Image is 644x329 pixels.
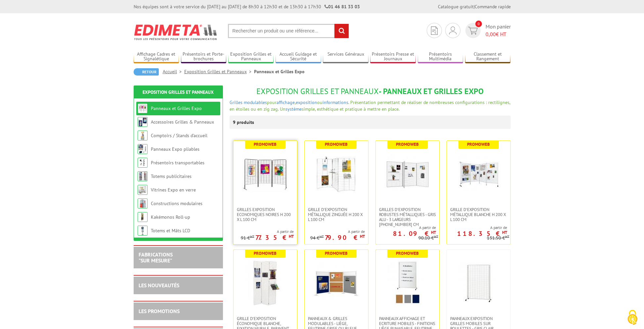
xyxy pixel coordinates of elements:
span: Grille d'exposition métallique blanche H 200 x L 100 cm [450,207,507,222]
span: Mon panier [486,23,511,38]
img: Totems et Mâts LCD [138,226,148,236]
strong: 01 46 81 33 03 [324,4,360,10]
sup: HT [431,230,436,235]
a: Kakémonos Roll-up [151,214,190,220]
img: Cookies (fenêtre modale) [624,309,641,326]
span: A partir de [241,229,294,234]
p: 94 € [310,236,324,241]
p: 79.90 € [325,236,365,240]
a: Comptoirs / Stands d'accueil [151,133,207,138]
img: Grille d'exposition économique blanche, fixation murale, paravent ou sur pied [242,260,288,306]
a: Panneaux Expo pliables [151,146,199,152]
input: Rechercher un produit ou une référence... [228,24,349,38]
sup: HT [320,234,324,239]
span: Grilles Exposition Economiques Noires H 200 x L 100 cm [237,207,294,222]
b: Promoweb [325,141,348,147]
sup: HT [505,234,509,239]
a: informations [322,99,348,105]
div: | [438,3,511,10]
sup: HT [289,234,294,239]
span: Exposition Grilles et Panneaux [256,86,379,96]
input: rechercher [334,24,349,38]
a: Totems et Mâts LCD [151,228,190,234]
a: Vitrines Expo en verre [151,187,196,193]
sup: HT [502,230,507,235]
img: devis rapide [468,27,478,34]
h1: - Panneaux et Grilles Expo [230,87,511,96]
sup: HT [434,234,438,239]
b: Promoweb [396,141,419,147]
img: Grilles d'exposition robustes métalliques - gris alu - 3 largeurs 70-100-120 cm [384,151,431,197]
a: Grilles Exposition Economiques Noires H 200 x L 100 cm [234,207,297,222]
span: Grille d'exposition métallique Zinguée H 200 x L 100 cm [308,207,365,222]
p: 118.35 € [457,232,507,236]
img: Panneaux Expo pliables [138,144,148,154]
a: Totems publicitaires [151,173,192,179]
a: Accueil Guidage et Sécurité [276,51,321,62]
b: Promoweb [254,141,277,147]
a: Présentoirs Presse et Journaux [370,51,416,62]
b: Promoweb [467,141,490,147]
a: exposition [296,99,317,105]
a: FABRICATIONS"Sur Mesure" [139,251,173,264]
a: Exposition Grilles et Panneaux [228,51,274,62]
a: système [285,106,302,112]
b: Promoweb [396,250,419,256]
b: Promoweb [325,250,348,256]
a: Affichage Cadres et Signalétique [134,51,179,62]
a: Présentoirs et Porte-brochures [181,51,227,62]
img: Grille d'exposition métallique Zinguée H 200 x L 100 cm [313,151,360,197]
a: Commande rapide [475,4,511,10]
p: 81.09 € [393,232,436,236]
img: Panneaux & Grilles modulables - liège, feutrine grise ou bleue, blanc laqué ou gris alu [313,260,360,306]
p: 9 produits [233,116,258,129]
img: Panneaux Affichage et Ecriture Mobiles - finitions liège punaisable, feutrine gris clair ou bleue... [384,260,431,306]
a: Grilles [230,99,242,105]
img: Edimeta [134,20,218,44]
a: Grilles d'exposition robustes métalliques - gris alu - 3 largeurs [PHONE_NUMBER] cm [376,207,439,227]
div: Nos équipes sont à votre service du [DATE] au [DATE] de 8h30 à 12h30 et de 13h30 à 17h30 [134,3,360,10]
a: Accueil [163,69,184,75]
a: Exposition Grilles et Panneaux [143,89,214,95]
span: Grilles d'exposition robustes métalliques - gris alu - 3 largeurs [PHONE_NUMBER] cm [379,207,436,227]
a: Présentoirs Multimédia [418,51,463,62]
span: A partir de [310,229,365,234]
img: Panneaux et Grilles Expo [138,103,148,113]
p: 131.50 € [487,236,509,241]
button: Cookies (fenêtre modale) [621,306,644,329]
p: 77.35 € [255,236,294,240]
a: devis rapide 0 Mon panier 0,00€ HT [464,23,511,38]
a: Classement et Rangement [465,51,511,62]
img: Grilles Exposition Economiques Noires H 200 x L 100 cm [242,151,288,197]
img: Vitrines Expo en verre [138,185,148,195]
a: modulables [244,99,267,105]
a: Constructions modulaires [151,200,202,206]
p: 90.10 € [418,236,438,241]
b: Promoweb [254,250,277,256]
img: Grille d'exposition métallique blanche H 200 x L 100 cm [455,151,502,197]
span: € HT [486,30,511,38]
a: LES PROMOTIONS [139,308,180,314]
sup: HT [250,234,254,239]
a: Présentoirs transportables [151,160,204,166]
img: Présentoirs transportables [138,158,148,168]
span: A partir de [376,225,436,230]
a: Grille d'exposition métallique blanche H 200 x L 100 cm [447,207,510,222]
a: affichage [277,99,295,105]
p: 91 € [241,236,254,241]
a: Exposition Grilles et Panneaux [184,69,254,75]
span: 0,00 [486,31,496,37]
span: 0 [475,21,482,27]
img: Panneaux Exposition Grilles mobiles sur roulettes - gris clair [455,260,502,306]
a: Retour [134,68,159,76]
sup: HT [360,234,365,239]
img: Constructions modulaires [138,198,148,208]
img: devis rapide [449,27,456,34]
li: Panneaux et Grilles Expo [254,68,305,75]
a: LES NOUVEAUTÉS [139,282,179,289]
img: Kakémonos Roll-up [138,212,148,222]
img: Accessoires Grilles & Panneaux [138,117,148,127]
img: devis rapide [431,27,438,35]
img: Totems publicitaires [138,171,148,181]
span: A partir de [447,225,507,230]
